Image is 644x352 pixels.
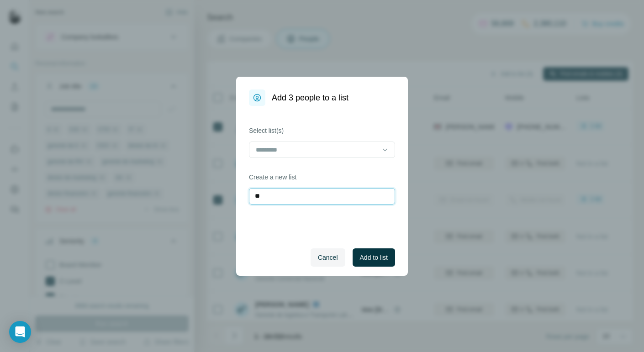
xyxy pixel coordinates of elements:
[9,321,31,343] div: Open Intercom Messenger
[318,253,338,262] span: Cancel
[249,126,395,135] label: Select list(s)
[311,248,345,267] button: Cancel
[272,91,348,104] h1: Add 3 people to a list
[249,173,395,182] label: Create a new list
[360,253,388,262] span: Add to list
[353,248,395,267] button: Add to list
